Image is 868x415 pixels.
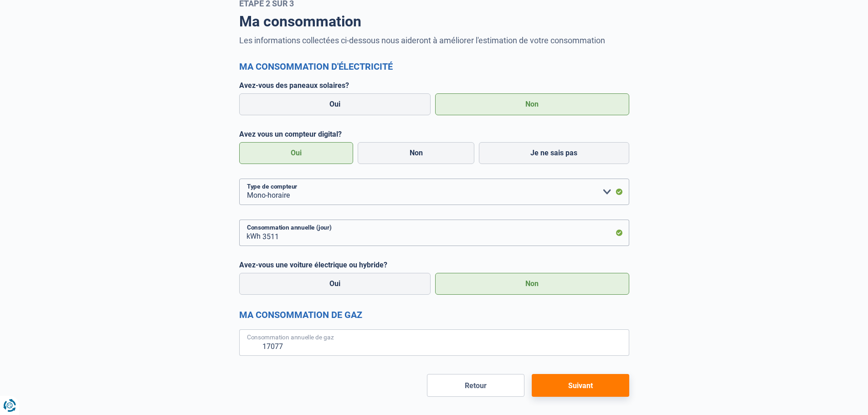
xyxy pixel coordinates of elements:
[435,273,629,295] label: Non
[427,374,524,397] button: Retour
[239,130,629,138] legend: Avez vous un compteur digital?
[239,142,354,164] label: Oui
[479,142,629,164] label: Je ne sais pas
[239,220,262,246] span: kWh
[239,273,431,295] label: Oui
[435,93,629,115] label: Non
[239,93,431,115] label: Oui
[239,81,629,90] legend: Avez-vous des paneaux solaires?
[532,374,629,397] button: Suivant
[358,142,474,164] label: Non
[239,329,262,356] span: kWh
[239,35,629,46] p: Les informations collectées ci-dessous nous aideront à améliorer l'estimation de votre consommation
[239,179,629,205] select: Type de compteur
[239,13,629,30] h1: Ma consommation
[239,261,629,269] legend: Avez-vous une voiture électrique ou hybride?
[239,309,629,320] h2: Ma consommation de gaz
[239,61,629,72] h2: Ma consommation d'électricité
